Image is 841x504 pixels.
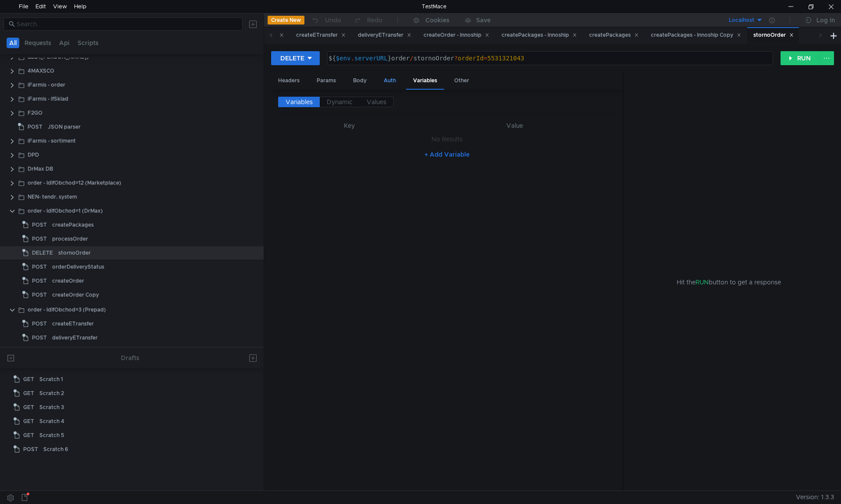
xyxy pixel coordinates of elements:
[325,15,341,25] div: Undo
[52,218,94,231] div: createPackages
[327,98,353,106] span: Dynamic
[702,13,763,27] button: Localhost
[32,331,47,344] span: POST
[367,98,386,106] span: Values
[52,331,98,344] div: deliveryETransfer
[121,353,139,363] div: Drafts
[22,38,54,48] button: Requests
[28,64,54,77] div: 4MAXSCO
[406,73,444,90] div: Variables
[502,31,577,40] div: createPackages - Innoship
[39,415,64,428] div: Scratch 4
[28,92,68,105] div: iFarmis - ifSklad
[304,14,347,27] button: Undo
[753,31,794,40] div: stornoOrder
[23,373,34,386] span: GET
[278,120,421,131] th: Key
[17,19,237,29] input: Search...
[417,147,477,161] button: + Add Variable
[268,16,304,24] button: Create New
[32,246,53,259] span: DELETE
[32,260,47,273] span: POST
[280,53,304,63] div: DELETE
[677,277,781,287] span: Hit the button to get a response
[23,429,34,442] span: GET
[32,288,47,301] span: POST
[32,232,47,245] span: POST
[32,274,47,287] span: POST
[347,14,389,27] button: Redo
[425,15,449,25] div: Cookies
[52,260,104,273] div: orderDeliveryStatus
[367,15,382,25] div: Redo
[421,120,609,131] th: Value
[729,16,754,24] div: Localhost
[796,491,834,504] span: Version: 1.3.3
[39,401,64,414] div: Scratch 3
[28,78,65,91] div: iFarmis - order
[23,401,34,414] span: GET
[28,162,53,175] div: DrMax DB
[424,31,489,40] div: createOrder - Innoship
[39,429,64,442] div: Scratch 5
[816,15,835,25] div: Log In
[28,190,77,203] div: NEN- tendr. system
[7,38,19,48] button: All
[48,120,81,133] div: JSON parser
[75,38,101,48] button: Scripts
[39,373,63,386] div: Scratch 1
[431,135,463,143] nz-embed-empty: No Results
[310,73,343,89] div: Params
[447,73,476,89] div: Other
[286,98,313,106] span: Variables
[52,274,84,287] div: createOrder
[28,176,121,189] div: order - IdIfObchod=12 (Marketplace)
[57,38,72,48] button: Api
[358,31,411,40] div: deliveryETransfer
[28,120,42,133] span: POST
[696,278,709,286] span: RUN
[781,51,820,65] button: RUN
[52,317,94,330] div: createETransfer
[589,31,639,40] div: createPackages
[52,232,88,245] div: processOrder
[28,106,42,119] div: F2GO
[377,73,403,89] div: Auth
[32,218,47,231] span: POST
[296,31,346,40] div: createETransfer
[23,387,34,400] span: GET
[28,148,39,161] div: DPD
[28,204,103,217] div: order - IdIfObchod=1 (DrMax)
[39,387,64,400] div: Scratch 2
[43,443,68,456] div: Scratch 6
[28,134,76,147] div: iFarmis - sortiment
[346,73,374,89] div: Body
[476,17,491,23] div: Save
[23,415,34,428] span: GET
[32,317,47,330] span: POST
[52,288,99,301] div: createOrder Copy
[271,73,307,89] div: Headers
[651,31,741,40] div: createPackages - Innoship Copy
[58,246,91,259] div: stornoOrder
[23,443,38,456] span: POST
[28,303,106,316] div: order - IdIfObchod=3 (Prepad)
[271,51,320,65] button: DELETE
